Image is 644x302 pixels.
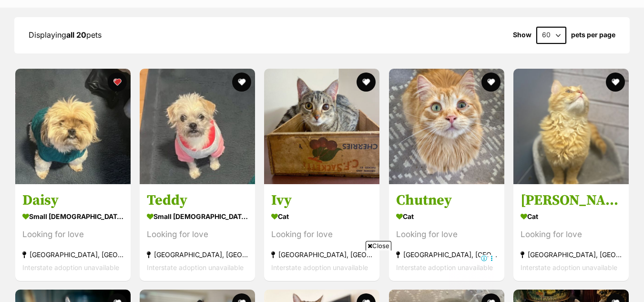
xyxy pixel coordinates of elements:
[571,31,615,39] label: pets per page
[271,248,372,260] div: [GEOGRAPHIC_DATA], [GEOGRAPHIC_DATA]
[389,184,504,281] a: Chutney Cat Looking for love [GEOGRAPHIC_DATA], [GEOGRAPHIC_DATA] Interstate adoption unavailable...
[513,184,629,281] a: [PERSON_NAME] Cat Looking for love [GEOGRAPHIC_DATA], [GEOGRAPHIC_DATA] Interstate adoption unava...
[521,228,622,240] div: Looking for love
[140,69,255,184] img: Teddy
[366,241,391,250] span: Close
[22,228,123,240] div: Looking for love
[513,31,532,39] span: Show
[15,69,131,184] img: Daisy
[140,184,255,281] a: Teddy small [DEMOGRAPHIC_DATA] Dog Looking for love [GEOGRAPHIC_DATA], [GEOGRAPHIC_DATA] Intersta...
[513,69,629,184] img: Charlie Brown
[147,209,248,223] div: small [DEMOGRAPHIC_DATA] Dog
[521,209,622,223] div: Cat
[15,184,131,281] a: Daisy small [DEMOGRAPHIC_DATA] Dog Looking for love [GEOGRAPHIC_DATA], [GEOGRAPHIC_DATA] Intersta...
[396,209,497,223] div: Cat
[108,73,127,92] button: favourite
[264,69,379,184] img: Ivy
[271,209,372,223] div: Cat
[271,228,372,240] div: Looking for love
[149,254,496,297] iframe: Advertisement
[232,73,251,92] button: favourite
[22,263,119,271] span: Interstate adoption unavailable
[606,73,625,92] button: favourite
[147,191,248,209] h3: Teddy
[389,69,504,184] img: Chutney
[147,248,248,260] div: [GEOGRAPHIC_DATA], [GEOGRAPHIC_DATA]
[521,191,622,209] h3: [PERSON_NAME]
[521,248,622,260] div: [GEOGRAPHIC_DATA], [GEOGRAPHIC_DATA]
[396,191,497,209] h3: Chutney
[22,191,123,209] h3: Daisy
[22,209,123,223] div: small [DEMOGRAPHIC_DATA] Dog
[481,73,501,92] button: favourite
[521,263,617,271] span: Interstate adoption unavailable
[357,73,376,92] button: favourite
[29,30,102,40] span: Displaying pets
[147,263,244,271] span: Interstate adoption unavailable
[147,228,248,240] div: Looking for love
[264,184,379,281] a: Ivy Cat Looking for love [GEOGRAPHIC_DATA], [GEOGRAPHIC_DATA] Interstate adoption unavailable fav...
[22,248,123,260] div: [GEOGRAPHIC_DATA], [GEOGRAPHIC_DATA]
[396,248,497,260] div: [GEOGRAPHIC_DATA], [GEOGRAPHIC_DATA]
[396,228,497,240] div: Looking for love
[66,30,86,40] strong: all 20
[271,191,372,209] h3: Ivy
